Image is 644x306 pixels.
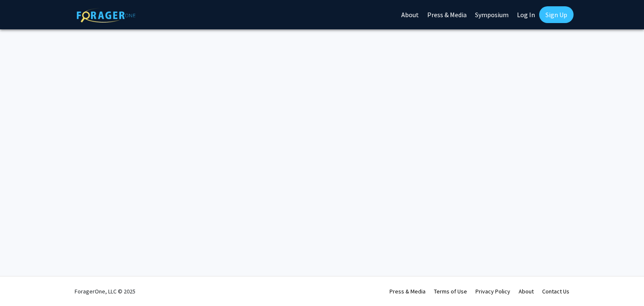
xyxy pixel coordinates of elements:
[519,288,534,295] a: About
[75,277,135,306] div: ForagerOne, LLC © 2025
[77,8,135,23] img: ForagerOne Logo
[542,288,569,295] a: Contact Us
[539,6,574,23] a: Sign Up
[434,288,467,295] a: Terms of Use
[390,288,426,295] a: Press & Media
[475,288,510,295] a: Privacy Policy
